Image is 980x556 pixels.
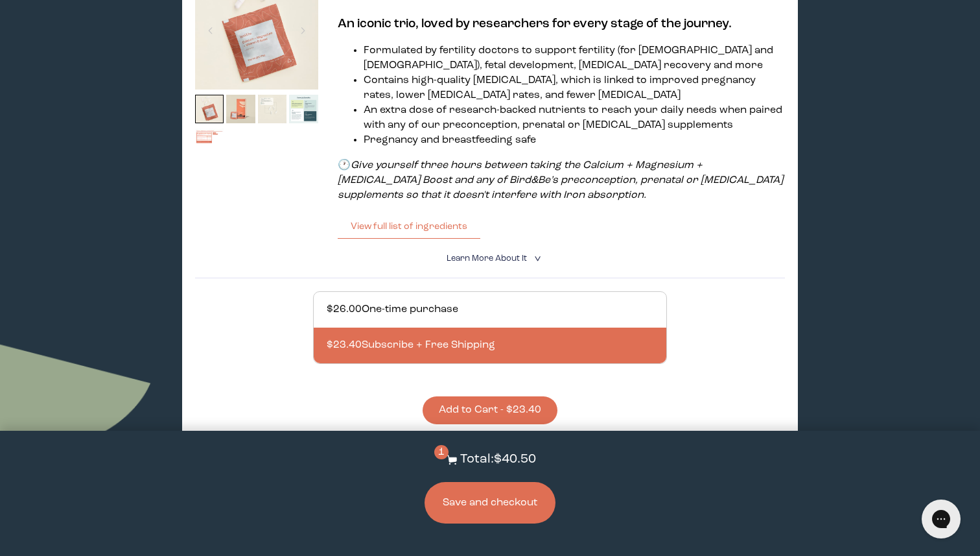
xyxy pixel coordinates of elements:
img: thumbnail image [226,95,255,124]
button: Save and checkout [425,482,555,524]
em: Give yourself three hours between taking the Calcium + Magnesium + [MEDICAL_DATA] Boost and any o... [338,160,783,200]
summary: Learn More About it < [447,252,533,265]
span: Pregnancy and breastfeeding safe [364,135,536,145]
strong: 🕐 [338,160,351,171]
img: thumbnail image [289,95,318,124]
img: thumbnail image [195,128,224,158]
span: Learn More About it [447,254,527,263]
img: thumbnail image [258,95,287,124]
li: An extra dose of research-backed nutrients to reach your daily needs when paired with any of our ... [364,103,786,133]
li: Formulated by fertility doctors to support fertility (for [DEMOGRAPHIC_DATA] and [DEMOGRAPHIC_DAT... [364,43,786,73]
img: thumbnail image [195,95,224,124]
button: View full list of ingredients [338,213,480,239]
b: An iconic trio, loved by researchers for every stage of the journey. [338,18,732,30]
li: Contains high-quality [MEDICAL_DATA], which is linked to improved pregnancy rates, lower [MEDICAL... [364,73,786,103]
span: 1 [434,445,449,459]
p: Total: $40.50 [460,450,536,469]
iframe: Gorgias live chat messenger [915,495,967,543]
i: < [530,255,542,262]
button: Add to Cart - $23.40 [423,396,557,424]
